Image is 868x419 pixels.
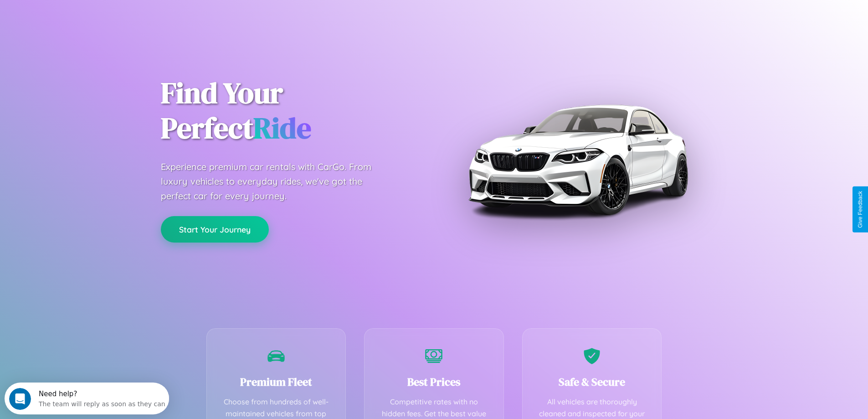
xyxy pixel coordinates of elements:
h3: Best Prices [378,374,490,389]
iframe: Intercom live chat discovery launcher [5,383,169,414]
h3: Premium Fleet [221,374,332,389]
div: Open Intercom Messenger [4,4,169,29]
img: Premium BMW car rental vehicle [464,46,692,274]
span: Ride [253,108,311,148]
button: Start Your Journey [161,216,269,243]
p: Experience premium car rentals with CarGo. From luxury vehicles to everyday rides, we've got the ... [161,160,389,203]
div: The team will reply as soon as they can [34,15,161,25]
h1: Find Your Perfect [161,76,421,146]
iframe: Intercom live chat [9,388,31,410]
div: Need help? [34,8,161,15]
div: Give Feedback [857,191,863,228]
h3: Safe & Secure [536,374,648,389]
